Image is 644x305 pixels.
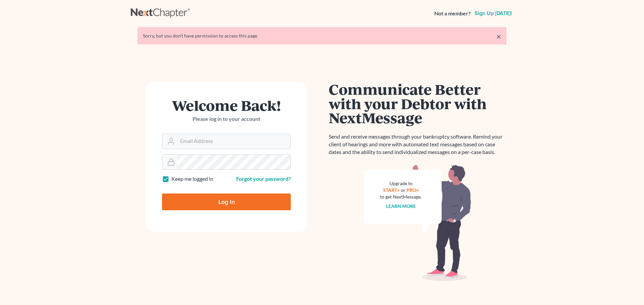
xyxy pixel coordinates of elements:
strong: Not a member? [434,10,471,17]
div: to get NextMessage. [380,194,422,200]
h1: Communicate Better with your Debtor with NextMessage [329,82,506,125]
span: or [401,187,406,193]
p: Send and receive messages through your bankruptcy software. Remind your client of hearings and mo... [329,133,506,156]
a: Learn more [386,203,416,209]
input: Email Address [177,134,290,149]
label: Keep me logged in [171,175,213,183]
h1: Welcome Back! [162,98,291,112]
a: PRO+ [407,187,419,193]
div: Upgrade to [380,180,422,187]
a: Sign up [DATE]! [473,11,513,16]
input: Log In [162,194,291,210]
a: START+ [383,187,400,193]
div: Sorry, but you don't have permission to access this page [143,32,501,39]
p: Please log in to your account [162,115,291,123]
a: Forgot your password? [236,175,291,182]
img: nextmessage_bg-59042aed3d76b12b5cd301f8e5b87938c9018125f34e5fa2b7a6b67550977c72.svg [364,164,471,281]
a: × [496,32,501,41]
